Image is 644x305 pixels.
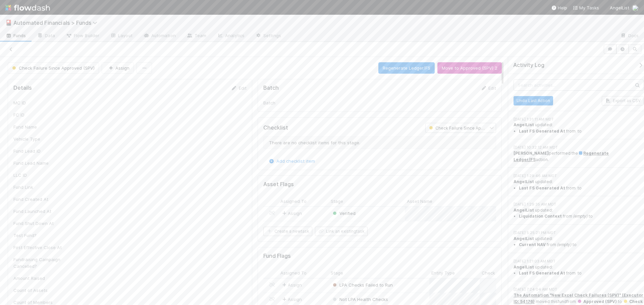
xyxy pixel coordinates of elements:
h5: Fund Flags [263,253,291,259]
span: Approved (SPV) [577,299,617,304]
div: Test Fund? [13,232,64,239]
div: Amount Raised [13,275,64,282]
a: Docs [615,31,644,42]
div: [DATE] 1:31:11 AM MDT [514,117,644,122]
div: [DATE] 1:29:46 AM MDT [514,173,644,179]
span: Not LPA Health Checks [331,297,388,302]
div: Help [551,4,567,11]
div: [DATE] 10:32:12 AM MDT [514,145,644,150]
a: Data [32,31,60,42]
button: Export as CSV [602,96,644,105]
span: Stage [331,198,343,205]
strong: AngelList [514,236,534,241]
a: Layout [105,31,138,42]
button: Regenerate Ledger/FS [378,62,435,74]
div: Fund Lead Name [13,160,64,166]
span: Assign [281,282,302,288]
span: Check Failure Since Approved (SPV) [11,65,95,71]
div: [DATE] 1:21:03 AM MDT [514,258,644,264]
a: The Automation "New Excel Check Failures (SPV)" (Executor ID: 54176) [514,293,643,304]
li: from to [519,242,644,248]
strong: Last FS Generated At [519,185,565,190]
div: There are no checklist items for this stage. [263,136,496,149]
a: Settings [250,31,286,42]
a: Edit [480,85,496,91]
span: Stage [331,270,343,276]
span: Assign [281,210,302,217]
li: from to [519,270,644,276]
a: Automation [138,31,181,42]
strong: Liquidation Context [519,214,562,219]
h5: Asset Flags [263,181,294,188]
span: Flow Builder [66,32,99,39]
div: MC ID [13,99,64,106]
li: from to [519,128,644,134]
span: My Tasks [573,5,599,10]
li: from to [519,185,644,191]
input: Search activities... [514,79,644,91]
div: [DATE] 7:24:04 AM MDT [514,287,644,292]
span: Asset Name [407,198,432,205]
span: Automated Financials > Funds [13,19,101,26]
span: Assign [281,296,302,303]
a: Regenerate Ledger/FS [514,151,609,162]
div: [DATE] 1:29:35 AM MDT [514,202,644,207]
div: [DATE] 5:25:21 PM MDT [514,230,644,236]
div: FC ID [13,111,64,118]
div: performed the action. [514,150,644,163]
a: Team [181,31,212,42]
div: updated: [514,207,644,220]
span: Verified [331,211,356,216]
span: Assigned To [280,198,307,205]
a: Flow Builder [60,31,105,42]
span: Entity Type [431,270,455,276]
strong: AngelList [514,122,534,127]
div: Verified [331,210,356,217]
div: Fund Name [13,124,64,130]
h5: Details [13,85,32,91]
span: Funds [5,32,26,39]
div: Fund Shut Down At [13,220,64,227]
div: Fundraising Campaign Cancelled? [13,256,64,270]
strong: AngelList [514,179,534,184]
div: Fund Created At [13,196,64,203]
div: Fund Link [13,184,64,190]
img: logo-inverted-e16ddd16eac7371096b0.svg [5,2,50,13]
div: Batch [263,99,314,106]
button: Link an existingtask [315,227,368,236]
strong: [PERSON_NAME] [514,151,549,156]
strong: Current NAV [519,242,546,247]
div: LPA Checks Failed to Run [331,282,393,288]
h5: Batch [263,85,279,91]
span: Activity Log [513,62,544,69]
span: LPA Checks Failed to Run [331,282,393,288]
img: avatar_574f8970-b283-40ff-a3d7-26909d9947cc.png [632,5,639,11]
div: First Effective Close At [13,244,64,251]
div: Vehicle Type [13,136,64,142]
span: AngelList [610,5,629,10]
a: Add checklist item [268,158,315,164]
span: 🎴 [5,20,12,25]
a: Analytics [212,31,250,42]
a: My Tasks [573,4,599,11]
a: Edit [231,85,247,91]
div: updated: [514,264,644,277]
em: (empty) [573,214,588,219]
div: updated: [514,122,644,134]
button: Assign [102,62,134,74]
strong: AngelList [514,264,534,270]
strong: Last FS Generated At [519,129,565,134]
button: Undo Last Action [514,96,553,105]
span: Check Failure Since Approved (SPV) [428,126,507,131]
strong: Last FS Generated At [519,271,565,276]
button: Move to Approved (SPV) 2 [437,62,502,74]
div: Fund Launched At [13,208,64,215]
div: LLC ID [13,172,64,178]
h5: Checklist [263,125,288,131]
div: updated: [514,179,644,191]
